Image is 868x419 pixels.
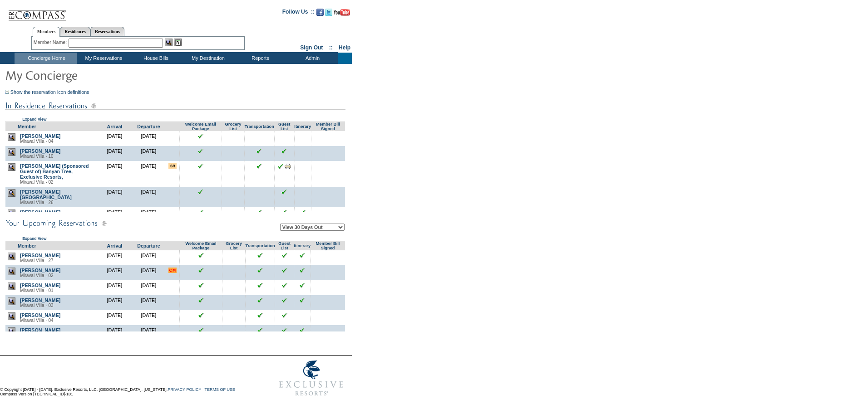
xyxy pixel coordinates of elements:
[20,133,60,139] a: [PERSON_NAME]
[8,327,15,335] img: view
[15,53,77,64] td: Concierge Home
[245,244,275,248] a: Transportation
[107,243,123,248] a: Arrival
[294,244,311,248] a: Itinerary
[198,268,204,273] img: chkSmaller.gif
[20,189,72,200] a: [PERSON_NAME][GEOGRAPHIC_DATA]
[20,297,60,303] a: [PERSON_NAME]
[132,161,166,187] td: [DATE]
[20,283,60,288] a: [PERSON_NAME]
[181,53,233,64] td: My Destination
[234,312,234,313] img: blank.gif
[22,117,46,122] a: Expand View
[98,161,132,187] td: [DATE]
[33,27,60,37] a: Members
[132,310,166,325] td: [DATE]
[98,265,132,280] td: [DATE]
[278,164,283,169] input: Click to see this reservation's guest list
[198,133,203,139] img: chkSmaller.gif
[132,280,166,295] td: [DATE]
[8,268,15,275] img: view
[98,310,132,325] td: [DATE]
[285,164,291,169] img: Click to print this reservation's guest list
[8,189,15,197] img: view
[165,39,173,46] img: View
[294,124,311,129] a: Itinerary
[245,124,274,129] a: Transportation
[132,325,166,340] td: [DATE]
[233,189,233,190] img: blank.gif
[226,241,242,250] a: Grocery List
[282,297,287,303] input: Click to see this reservation's guest list
[325,11,332,17] a: Follow us on Twitter
[20,163,89,180] a: [PERSON_NAME] (Sponsored Guest of) Banyan Tree, Exclusive Resorts,
[20,312,60,318] a: [PERSON_NAME]
[316,9,324,16] img: Become our fan on Facebook
[256,163,262,169] input: Click to see this reservation's transportation information
[5,218,277,229] img: subTtlConUpcomingReservatio.gif
[168,268,177,273] input: Concerned Member: Member has expressed frustration regarding a recent club vacation or has expres...
[185,122,216,131] a: Welcome Email Package
[300,297,305,303] input: Click to see this reservation's itinerary
[20,253,60,258] a: [PERSON_NAME]
[20,318,54,323] span: Miraval Villa - 04
[257,283,263,288] input: Click to see this reservation's transportation information
[168,163,177,169] input: There are special requests for this reservation!
[132,207,166,223] td: [DATE]
[18,243,36,248] a: Member
[256,209,262,215] input: Click to see this reservation's transportation information
[257,268,263,273] input: Click to see this reservation's transportation information
[90,27,124,36] a: Reservations
[98,295,132,310] td: [DATE]
[132,250,166,265] td: [DATE]
[8,2,67,21] img: Compass Home
[20,268,60,273] a: [PERSON_NAME]
[185,241,216,250] a: Welcome Email Package
[10,89,89,95] a: Show the reservation icon definitions
[20,327,60,333] a: [PERSON_NAME]
[77,53,129,64] td: My Reservations
[325,9,332,16] img: Follow us on Twitter
[278,122,290,131] a: Guest List
[129,53,181,64] td: House Bills
[20,200,54,205] span: Miraval Villa - 26
[282,8,315,19] td: Follow Us ::
[198,312,204,318] img: chkSmaller.gif
[316,11,324,17] a: Become our fan on Facebook
[281,148,287,154] input: Click to see this reservation's guest list
[282,283,287,288] input: Click to see this reservation's guest list
[20,154,54,159] span: Miraval Villa - 10
[20,139,54,144] span: Miraval Villa - 04
[271,356,352,401] img: Exclusive Resorts
[205,387,236,392] a: TERMS OF USE
[257,312,263,318] input: Click to see this reservation's transportation information
[300,327,305,333] input: Click to see this reservation's itinerary
[278,241,290,250] a: Guest List
[132,295,166,310] td: [DATE]
[257,253,263,258] input: Click to see this reservation's transportation information
[8,209,15,217] img: view
[98,146,132,161] td: [DATE]
[233,209,233,210] img: blank.gif
[334,11,350,17] a: Subscribe to our YouTube Channel
[20,180,54,185] span: Miraval Villa - 02
[5,90,9,94] img: Show the reservation icon definitions
[300,44,323,51] a: Sign Out
[20,209,60,215] a: [PERSON_NAME]
[234,297,234,298] img: blank.gif
[302,312,302,313] img: blank.gif
[20,288,54,293] span: Miraval Villa - 01
[198,163,203,169] img: chkSmaller.gif
[334,9,350,16] img: Subscribe to our YouTube Channel
[8,312,15,320] img: view
[20,303,54,308] span: Miraval Villa - 03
